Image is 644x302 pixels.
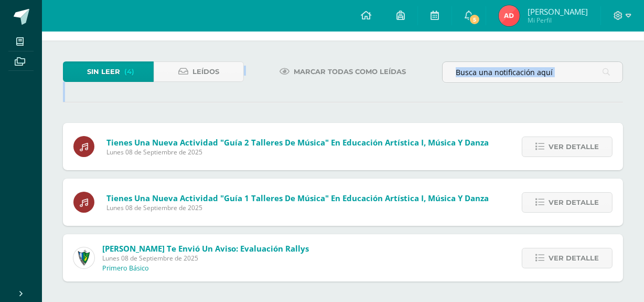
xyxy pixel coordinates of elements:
span: Lunes 08 de Septiembre de 2025 [102,254,309,263]
p: Primero Básico [102,264,149,273]
span: Lunes 08 de Septiembre de 2025 [106,148,489,157]
input: Busca una notificación aquí [443,62,622,82]
span: [PERSON_NAME] te envió un aviso: Evaluación Rallys [102,243,309,254]
span: Ver detalle [549,248,599,268]
span: Leídos [192,62,219,81]
span: Marcar todas como leídas [294,62,406,81]
span: Lunes 08 de Septiembre de 2025 [106,203,489,212]
a: Sin leer(4) [63,61,154,82]
span: Tienes una nueva actividad "Guía 2 Talleres de Música" En Educación Artística I, Música y Danza [106,137,489,148]
span: 5 [469,14,480,25]
span: Ver detalle [549,193,599,212]
span: Ver detalle [549,137,599,157]
span: (4) [124,62,134,81]
span: Sin leer [87,62,120,81]
span: Mi Perfil [528,16,588,25]
a: Marcar todas como leídas [266,61,419,82]
span: Tienes una nueva actividad "Guía 1 Talleres de Música" En Educación Artística I, Música y Danza [106,193,489,203]
a: Leídos [154,61,244,82]
img: 9f174a157161b4ddbe12118a61fed988.png [73,247,94,268]
span: [PERSON_NAME] [528,6,588,17]
img: 2b36d78c5330a76a8219e346466025d2.png [499,5,520,26]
